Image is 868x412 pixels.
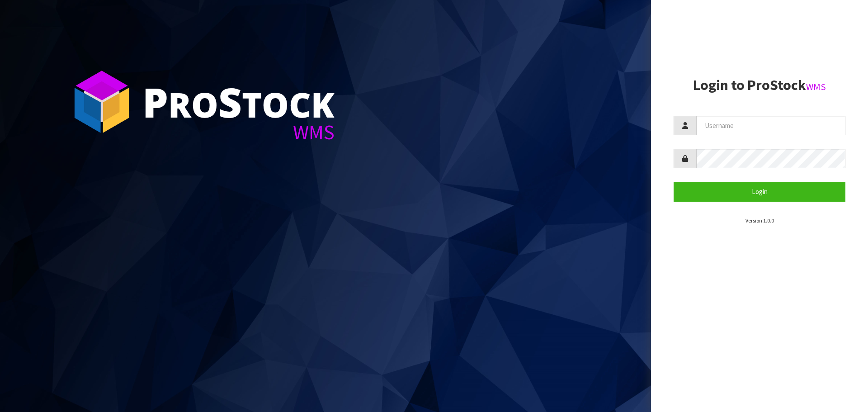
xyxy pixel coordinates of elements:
[745,217,774,224] small: Version 1.0.0
[696,116,845,135] input: Username
[142,74,168,129] span: P
[674,182,845,201] button: Login
[806,81,826,93] small: WMS
[218,74,242,129] span: S
[142,81,335,122] div: ro tock
[68,68,136,136] img: ProStock Cube
[674,77,845,93] h2: Login to ProStock
[142,122,335,142] div: WMS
